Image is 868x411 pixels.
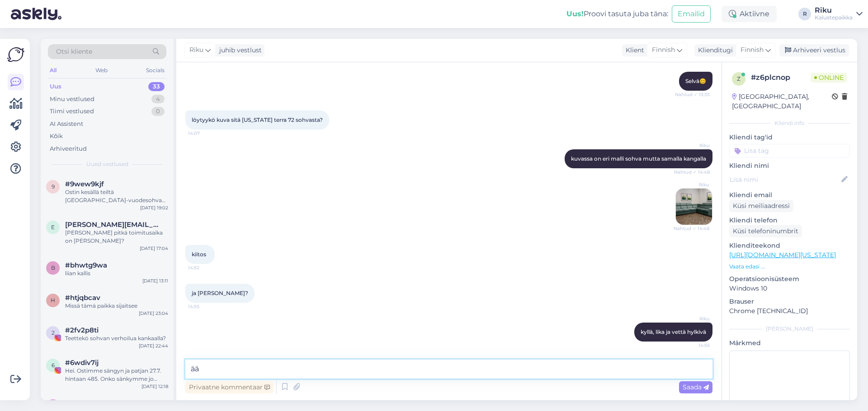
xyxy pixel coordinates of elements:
[675,91,710,98] span: Nähtud ✓ 13:35
[652,45,675,55] span: Finnish
[729,297,850,306] p: Brauser
[729,263,850,271] p: Vaata edasi ...
[566,9,668,19] div: Proovi tasuta juba täna:
[52,362,55,369] span: 6
[641,328,706,335] span: kyllä, lika ja vettä hylkivä
[185,381,274,393] div: Privaatne kommentaar
[216,46,262,55] div: juhib vestlust
[50,107,94,116] div: Tiimi vestlused
[65,188,168,204] div: Ostin kesällä teiltä [GEOGRAPHIC_DATA]-vuodesohvan. Toimittajilta puuttui silloin kokoamisohjeet ...
[741,45,764,55] span: Finnish
[685,78,706,84] span: Selvä😊
[65,294,100,302] span: #htjqbcav
[676,315,710,322] span: Riku
[622,46,644,55] div: Klient
[189,45,203,55] span: Riku
[151,95,165,104] div: 4
[730,175,840,185] input: Lisa nimi
[676,189,712,225] img: Attachment
[51,224,55,231] span: e
[675,181,709,188] span: Riku
[815,7,853,14] div: Riku
[142,383,168,390] div: [DATE] 12:18
[192,251,206,258] span: kiitos
[729,161,850,171] p: Kliendi nimi
[729,225,802,237] div: Küsi telefoninumbrit
[729,216,850,225] p: Kliendi telefon
[566,9,584,18] b: Uus!
[729,274,850,284] p: Operatsioonisüsteem
[729,306,850,316] p: Chrome [TECHNICAL_ID]
[7,46,24,63] img: Askly Logo
[50,82,61,91] div: Uus
[151,107,165,116] div: 0
[65,359,99,367] span: #6wdiv7ij
[65,367,168,383] div: Hei. Ostimme sängyn ja patjan 27.7. hintaan 485. Onko sänkymme jo saapunut?
[729,251,836,259] a: [URL][DOMAIN_NAME][US_STATE]
[52,329,55,336] span: 2
[65,302,168,310] div: Missä tämä paikka sijaitsee
[65,261,107,269] span: #bhwtg9wa
[732,92,832,111] div: [GEOGRAPHIC_DATA], [GEOGRAPHIC_DATA]
[729,241,850,250] p: Klienditeekond
[140,245,168,252] div: [DATE] 17:04
[729,284,850,293] p: Windows 10
[729,325,850,333] div: [PERSON_NAME]
[729,119,850,127] div: Kliendi info
[86,160,128,168] span: Uued vestlused
[65,269,168,277] div: liian kallis
[51,297,55,304] span: h
[65,221,159,229] span: elina.anttikoski@hotmail.com
[65,399,98,407] span: #xyyjgfaf
[48,65,58,76] div: All
[815,14,853,21] div: Kalustepaikka
[729,190,850,200] p: Kliendi email
[65,334,168,342] div: Teettekö sohvan verhoilua kankaalla?
[65,180,104,188] span: #9wew9kjf
[674,225,709,232] span: Nähtud ✓ 14:48
[139,342,168,349] div: [DATE] 22:44
[192,116,323,123] span: löytyykö kuva sitä [US_STATE] terra 72 sohvasta?
[65,229,168,245] div: [PERSON_NAME] pitkä toimitusaika on [PERSON_NAME]?
[683,383,709,391] span: Saada
[571,155,706,162] span: kuvassa on eri malli sohva mutta samalla kangalla
[188,130,222,137] span: 14:07
[798,8,811,20] div: R
[192,290,248,296] span: ja [PERSON_NAME]?
[672,5,711,23] button: Emailid
[188,303,222,310] span: 14:55
[144,65,166,76] div: Socials
[140,204,168,211] div: [DATE] 19:02
[729,338,850,348] p: Märkmed
[50,120,83,129] div: AI Assistent
[56,47,92,56] span: Otsi kliente
[51,264,55,271] span: b
[185,360,712,379] textarea: ään
[694,46,733,55] div: Klienditugi
[811,73,847,83] span: Online
[188,264,222,271] span: 14:52
[50,132,63,141] div: Kõik
[751,72,811,83] div: # z6plcnop
[729,200,793,212] div: Küsi meiliaadressi
[779,44,849,56] div: Arhiveeri vestlus
[815,7,863,21] a: RikuKalustepaikka
[729,133,850,142] p: Kliendi tag'id
[722,6,777,22] div: Aktiivne
[737,75,741,82] span: z
[676,142,710,149] span: Riku
[52,183,55,190] span: 9
[65,326,99,334] span: #2fv2p8ti
[50,95,94,104] div: Minu vestlused
[674,169,710,175] span: Nähtud ✓ 14:48
[50,144,87,153] div: Arhiveeritud
[676,342,710,349] span: 14:55
[729,144,850,157] input: Lisa tag
[148,82,165,91] div: 33
[139,310,168,317] div: [DATE] 23:04
[94,65,109,76] div: Web
[142,277,168,284] div: [DATE] 13:11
